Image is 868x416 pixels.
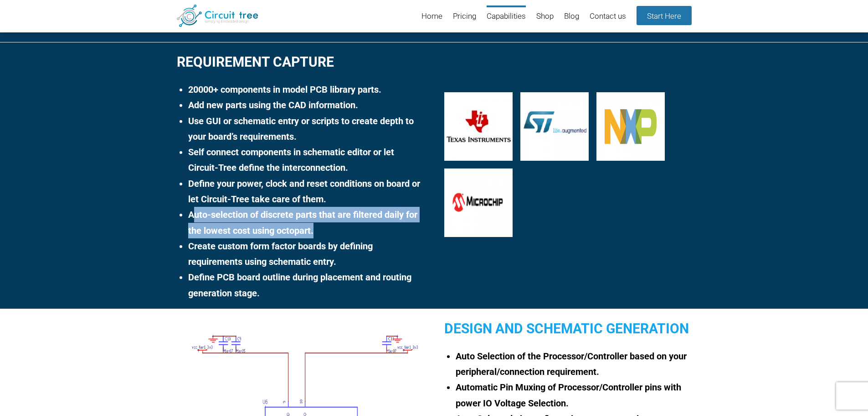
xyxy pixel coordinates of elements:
img: Circuit Tree [177,5,258,27]
li: Auto Selection of the Processor/Controller based on your peripheral/connection requirement. [456,348,691,380]
li: Add new parts using the CAD information. [188,97,424,113]
h2: Design and Schematic Generation [444,317,691,340]
li: Automatic Pin Muxing of Processor/Controller pins with power IO Voltage Selection. [456,379,691,411]
a: Blog [564,5,579,28]
a: Capabilities [487,5,526,28]
li: Create custom form factor boards by defining requirements using schematic entry. [188,238,424,270]
li: 20000+ components in model PCB library parts. [188,82,424,97]
li: Self connect components in schematic editor or let Circuit-Tree define the interconnection. [188,144,424,176]
a: Start Here [637,6,692,25]
li: Auto-selection of discrete parts that are filtered daily for the lowest cost using octopart. [188,207,424,238]
a: Contact us [590,5,626,28]
a: Shop [536,5,554,28]
a: Home [421,5,442,28]
li: Use GUI or schematic entry or scripts to create depth to your board’s requirements. [188,113,424,145]
li: Define PCB board outline during placement and routing generation stage. [188,269,424,301]
li: Define your power, clock and reset conditions on board or let Circuit-Tree take care of them. [188,176,424,207]
h2: Requirement Capture [177,50,424,74]
a: Pricing [453,5,476,28]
